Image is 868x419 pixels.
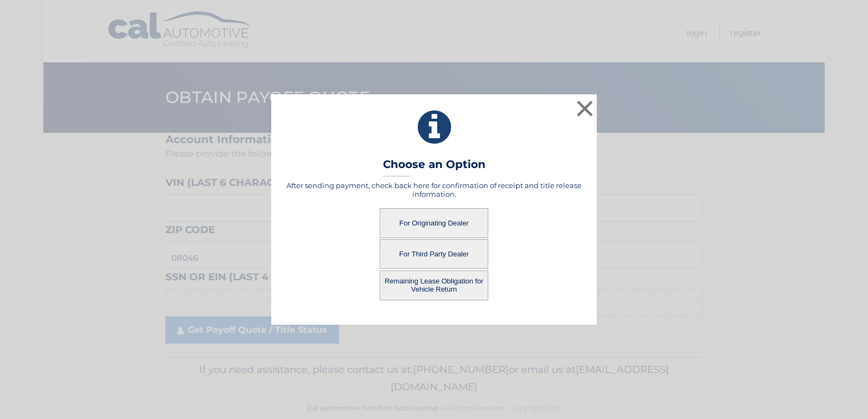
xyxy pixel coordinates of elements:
button: Remaining Lease Obligation for Vehicle Return [380,270,488,300]
h5: After sending payment, check back here for confirmation of receipt and title release information. [285,181,583,198]
h3: Choose an Option [383,158,486,177]
button: For Third Party Dealer [380,239,488,269]
button: For Originating Dealer [380,208,488,238]
button: × [574,98,596,119]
